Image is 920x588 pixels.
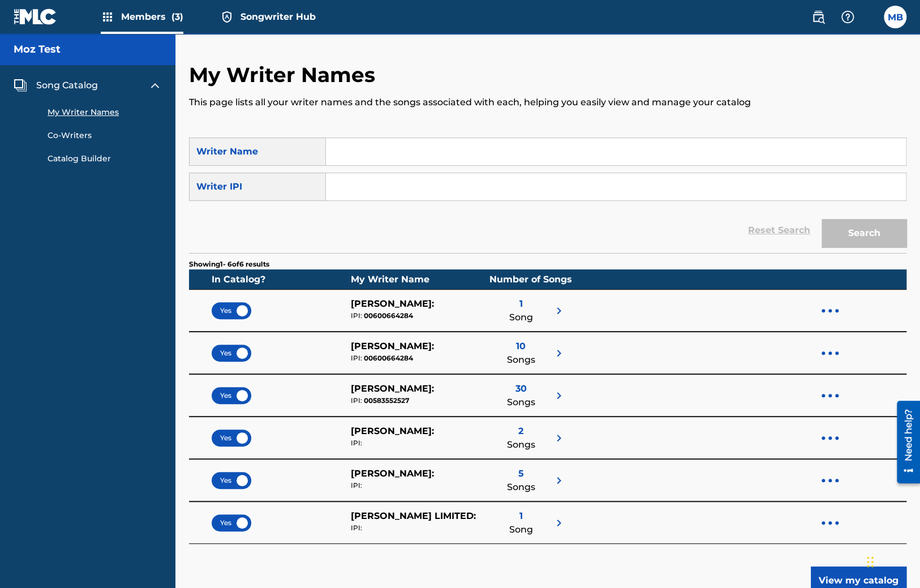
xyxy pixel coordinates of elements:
[220,10,234,24] img: Top Rightsholder
[189,96,906,109] p: This page lists all your writer names and the songs associated with each, helping you easily view...
[507,353,535,367] span: Songs
[351,311,362,320] span: IPI:
[351,468,434,479] span: [PERSON_NAME] :
[351,353,490,363] div: 00600664284
[515,382,527,396] span: 30
[220,348,243,358] span: Yes
[351,341,434,351] span: [PERSON_NAME] :
[552,431,566,445] img: right chevron icon
[351,439,362,447] span: IPI:
[148,79,162,92] img: expand
[509,311,533,324] span: Song
[552,516,566,530] img: right chevron icon
[121,10,183,23] span: Members
[841,10,854,24] img: help
[552,346,566,360] img: right chevron icon
[212,273,351,286] div: In Catalog?
[884,6,906,28] div: User Menu
[836,6,859,28] div: Help
[519,509,523,523] span: 1
[14,43,61,56] h5: Moz Test
[220,433,243,443] span: Yes
[351,396,490,406] div: 00583552527
[48,153,162,165] a: Catalog Builder
[36,79,98,92] span: Song Catalog
[351,396,362,405] span: IPI:
[14,79,98,92] a: Song CatalogSong Catalog
[171,11,183,22] span: (3)
[48,106,162,118] a: My Writer Names
[519,297,523,311] span: 1
[189,138,906,253] form: Search Form
[101,10,114,24] img: Top Rightsholders
[351,311,490,321] div: 00600664284
[220,390,243,401] span: Yes
[552,474,566,487] img: right chevron icon
[14,8,57,25] img: MLC Logo
[189,62,381,88] h2: My Writer Names
[351,354,362,362] span: IPI:
[351,510,476,521] span: [PERSON_NAME] LIMITED :
[240,10,316,23] span: Songwriter Hub
[351,298,434,309] span: [PERSON_NAME] :
[509,523,533,537] span: Song
[866,11,877,23] div: Notifications
[14,79,27,92] img: Song Catalog
[507,396,535,409] span: Songs
[507,438,535,452] span: Songs
[518,467,524,480] span: 5
[888,396,920,489] iframe: Resource Center
[351,273,490,286] div: My Writer Name
[507,480,535,494] span: Songs
[220,518,243,528] span: Yes
[48,130,162,141] a: Co-Writers
[518,424,523,438] span: 2
[807,6,829,28] a: Public Search
[811,10,825,24] img: search
[351,383,434,394] span: [PERSON_NAME] :
[220,475,243,486] span: Yes
[351,426,434,436] span: [PERSON_NAME] :
[863,534,920,588] iframe: Chat Widget
[516,340,526,353] span: 10
[351,481,362,490] span: IPI:
[552,304,566,317] img: right chevron icon
[552,389,566,402] img: right chevron icon
[867,545,874,579] div: Drag
[489,273,566,286] div: Number of Songs
[220,306,243,316] span: Yes
[351,523,362,532] span: IPI:
[189,259,269,269] p: Showing 1 - 6 of 6 results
